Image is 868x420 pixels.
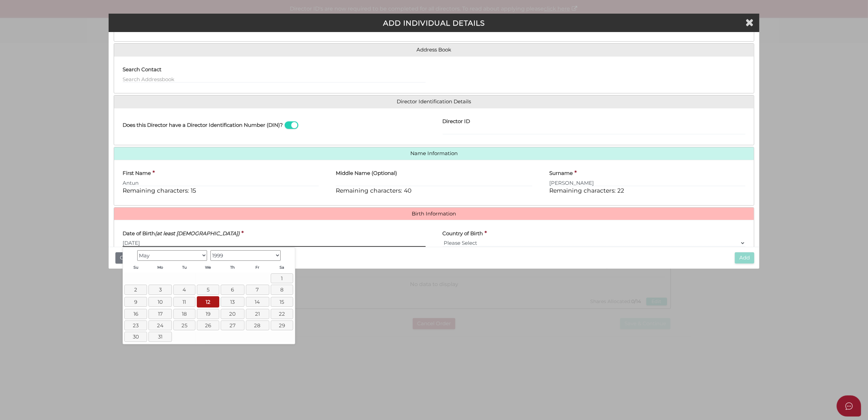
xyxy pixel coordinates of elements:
a: 24 [148,320,172,330]
select: v [443,239,746,247]
a: 29 [271,320,294,330]
a: 7 [246,285,269,295]
a: 14 [246,297,269,307]
a: 28 [246,320,269,330]
i: (at least [DEMOGRAPHIC_DATA]) [155,230,240,237]
span: Remaining characters: 22 [549,187,624,194]
a: 1 [271,273,294,283]
a: 19 [197,309,220,319]
a: 13 [221,297,244,307]
h4: Surname [549,170,573,176]
h4: Date of Birth [123,231,240,237]
span: Tuesday [182,265,187,270]
a: 22 [271,309,294,319]
a: 5 [197,285,220,295]
h4: Middle Name (Optional) [336,170,397,176]
span: Thursday [230,265,235,270]
a: 20 [221,309,244,319]
a: 30 [124,332,147,342]
a: 15 [271,297,294,307]
a: 17 [148,309,172,319]
a: 25 [173,320,195,330]
span: Saturday [280,265,284,270]
input: dd/mm/yyyy [123,239,426,247]
a: 18 [173,309,195,319]
h4: Does this Director have a Director Identification Number (DIN)? [123,122,283,128]
a: 21 [246,309,269,319]
a: 31 [148,332,172,342]
span: Remaining characters: 40 [336,187,411,194]
span: Sunday [133,265,138,270]
a: 11 [173,297,195,307]
a: Prev [124,250,135,260]
a: 4 [173,285,195,295]
span: Monday [157,265,163,270]
a: 16 [124,309,147,319]
a: Name Information [119,151,749,156]
a: 27 [221,320,244,330]
a: 26 [197,320,220,330]
h4: Country of Birth [443,231,483,237]
a: 8 [271,285,294,295]
span: Friday [256,265,259,270]
a: 23 [124,320,147,330]
a: 12 [197,296,220,307]
button: Open asap [837,395,861,417]
a: 3 [148,285,172,295]
a: 10 [148,297,172,307]
span: Remaining characters: 15 [123,187,196,194]
h4: Director ID [443,119,470,124]
a: 2 [124,285,147,295]
span: Wednesday [205,265,211,270]
a: Next [282,250,293,260]
a: 9 [124,297,147,307]
a: Birth Information [119,211,749,217]
a: 6 [221,285,244,295]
